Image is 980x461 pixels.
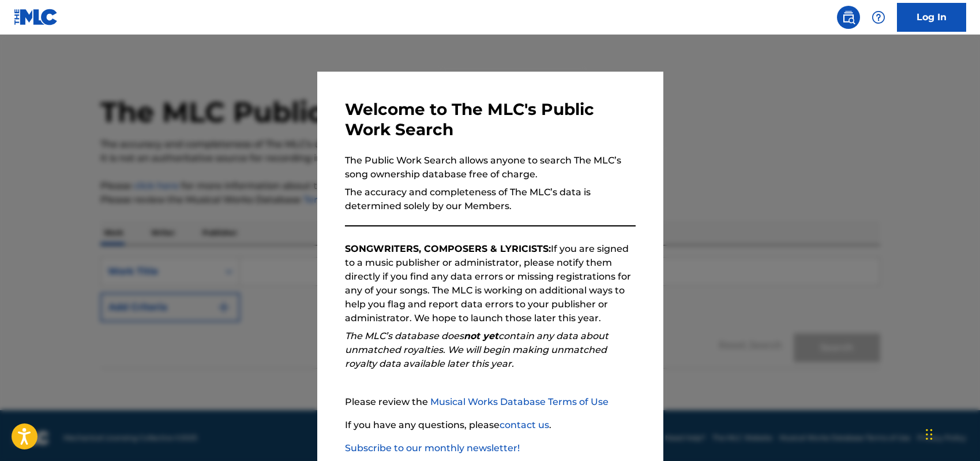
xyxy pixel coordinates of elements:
p: If you have any questions, please . [345,418,636,432]
div: Arrastrar [926,417,933,452]
strong: not yet [464,330,498,341]
strong: SONGWRITERS, COMPOSERS & LYRICISTS: [345,243,551,254]
a: Musical Works Database Terms of Use [430,396,609,407]
img: search [842,10,855,24]
img: MLC Logo [14,9,58,25]
p: The accuracy and completeness of The MLC’s data is determined solely by our Members. [345,185,636,213]
iframe: Chat Widget [922,406,980,461]
a: Log In [897,3,966,32]
a: Subscribe to our monthly newsletter! [345,443,520,453]
p: Please review the [345,395,636,409]
div: Help [867,6,890,29]
a: Public Search [837,6,860,29]
h3: Welcome to The MLC's Public Work Search [345,99,636,140]
a: contact us [500,419,549,430]
div: Widget de chat [922,406,980,461]
img: help [872,10,885,24]
p: The Public Work Search allows anyone to search The MLC’s song ownership database free of charge. [345,154,636,181]
em: The MLC’s database does contain any data about unmatched royalties. We will begin making unmatche... [345,330,609,369]
p: If you are signed to a music publisher or administrator, please notify them directly if you find ... [345,242,636,325]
